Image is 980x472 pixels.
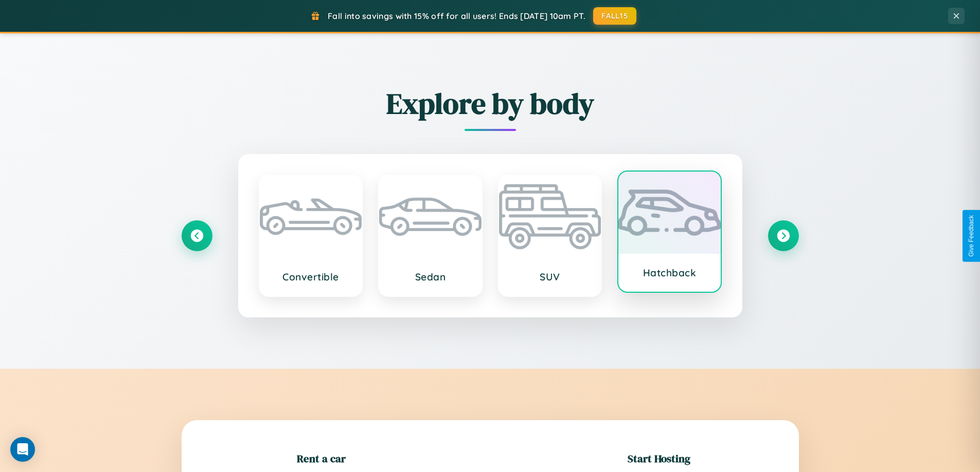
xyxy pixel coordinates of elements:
h3: SUV [509,271,591,283]
span: Fall into savings with 15% off for all users! Ends [DATE] 10am PT. [328,11,585,21]
div: Give Feedback [968,215,975,257]
h2: Rent a car [297,451,346,466]
h3: Sedan [389,271,471,283]
h3: Convertible [270,271,352,283]
h3: Hatchback [629,267,710,279]
h2: Start Hosting [628,451,690,466]
div: Open Intercom Messenger [10,437,35,462]
button: FALL15 [593,7,636,25]
h2: Explore by body [182,84,799,123]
